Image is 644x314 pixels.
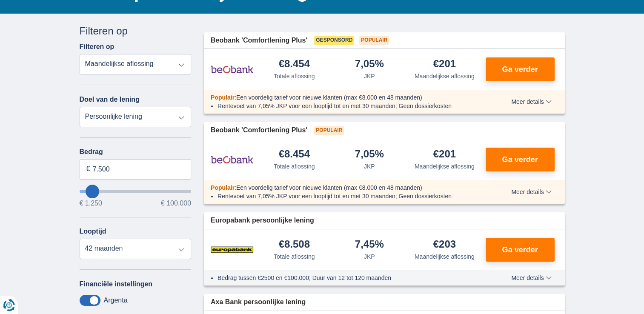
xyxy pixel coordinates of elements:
li: Rentevoet van 7,05% JKP voor een looptijd tot en met 30 maanden; Geen dossierkosten [218,102,480,110]
li: Rentevoet van 7,05% JKP voor een looptijd tot en met 30 maanden; Geen dossierkosten [218,192,480,200]
span: Ga verder [502,246,538,254]
span: Europabank persoonlijke lening [211,216,314,226]
span: € 100.000 [161,200,191,207]
div: 7,45% [355,239,384,251]
div: JKP [364,162,375,171]
span: Een voordelig tarief voor nieuwe klanten (max €8.000 en 48 maanden) [236,184,422,191]
div: 7,05% [355,149,384,160]
img: product.pl.alt Beobank [211,149,253,170]
label: Doel van de lening [80,96,140,103]
div: €201 [433,59,456,70]
label: Argenta [104,297,128,304]
img: product.pl.alt Europabank [211,239,253,260]
div: 7,05% [355,59,384,70]
div: Maandelijkse aflossing [415,252,475,261]
button: Meer details [505,98,558,105]
span: Meer details [511,99,551,105]
div: Maandelijkse aflossing [415,72,475,80]
span: Gesponsord [314,36,354,45]
span: Axa Bank persoonlijke lening [211,297,306,307]
button: Ga verder [486,148,555,171]
span: Populair [211,94,235,101]
div: €8.508 [279,239,310,251]
div: : [204,93,487,102]
div: Totale aflossing [274,162,315,171]
span: Populair [211,184,235,191]
label: Financiële instellingen [80,280,153,288]
div: JKP [364,252,375,261]
div: Totale aflossing [274,72,315,80]
div: : [204,183,487,192]
span: Populair [359,36,389,45]
img: product.pl.alt Beobank [211,59,253,80]
li: Bedrag tussen €2500 en €100.000; Duur van 12 tot 120 maanden [218,274,480,282]
span: Ga verder [502,156,538,163]
div: €201 [433,149,456,160]
button: Meer details [505,274,558,281]
span: Een voordelig tarief voor nieuwe klanten (max €8.000 en 48 maanden) [236,94,422,101]
div: €203 [433,239,456,251]
div: €8.454 [279,149,310,160]
input: wantToBorrow [80,190,192,193]
label: Filteren op [80,43,114,51]
span: Meer details [511,275,551,281]
span: Beobank 'Comfortlening Plus' [211,126,307,135]
button: Meer details [505,188,558,195]
span: € [86,164,90,174]
div: Maandelijkse aflossing [415,162,475,171]
button: Ga verder [486,57,555,81]
span: Populair [314,126,344,135]
div: JKP [364,72,375,80]
span: Beobank 'Comfortlening Plus' [211,36,307,46]
span: Meer details [511,189,551,195]
span: Ga verder [502,66,538,73]
label: Looptijd [80,228,106,235]
div: Filteren op [80,24,192,38]
label: Bedrag [80,148,192,156]
div: €8.454 [279,59,310,70]
div: Totale aflossing [274,252,315,261]
span: € 1.250 [80,200,102,207]
button: Ga verder [486,238,555,262]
